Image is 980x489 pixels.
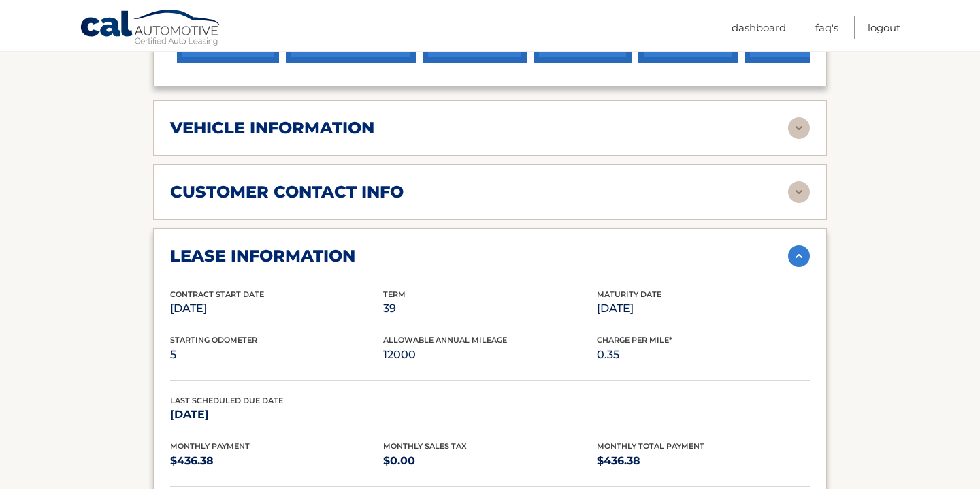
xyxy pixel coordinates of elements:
[170,335,257,345] span: Starting Odometer
[815,16,838,39] a: FAQ's
[80,9,223,48] a: Cal Automotive
[597,335,672,345] span: Charge Per Mile*
[170,452,383,471] p: $436.38
[788,245,810,267] img: accordion-active.svg
[597,452,810,471] p: $436.38
[170,396,283,405] span: Last Scheduled Due Date
[170,118,374,138] h2: vehicle information
[170,441,250,451] span: Monthly Payment
[788,117,810,139] img: accordion-rest.svg
[597,299,810,318] p: [DATE]
[383,289,406,299] span: Term
[383,441,467,451] span: Monthly Sales Tax
[597,345,810,364] p: 0.35
[383,452,596,471] p: $0.00
[170,246,355,266] h2: lease information
[597,441,704,451] span: Monthly Total Payment
[170,182,404,202] h2: customer contact info
[170,405,383,424] p: [DATE]
[597,289,661,299] span: Maturity Date
[788,181,810,203] img: accordion-rest.svg
[732,16,786,39] a: Dashboard
[868,16,900,39] a: Logout
[170,299,383,318] p: [DATE]
[383,335,507,345] span: Allowable Annual Mileage
[170,289,264,299] span: Contract Start Date
[170,345,383,364] p: 5
[383,299,596,318] p: 39
[383,345,596,364] p: 12000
